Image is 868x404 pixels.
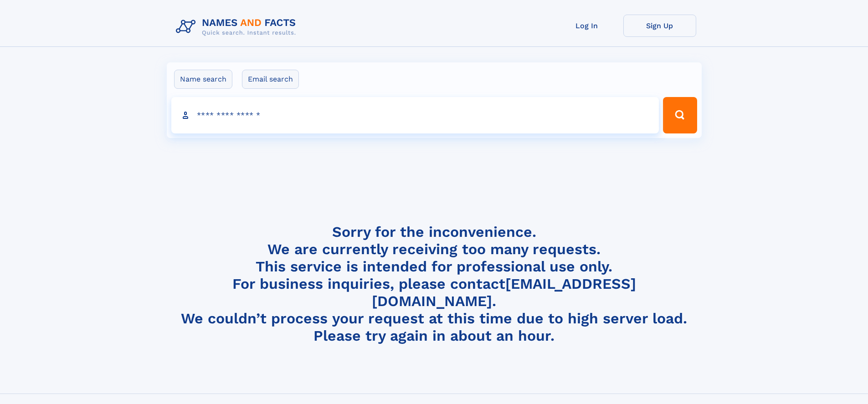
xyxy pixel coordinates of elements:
[550,15,623,37] a: Log In
[663,97,697,133] button: Search Button
[623,15,696,37] a: Sign Up
[172,223,696,345] h4: Sorry for the inconvenience. We are currently receiving too many requests. This service is intend...
[242,70,299,89] label: Email search
[372,275,636,310] a: [EMAIL_ADDRESS][DOMAIN_NAME]
[174,70,232,89] label: Name search
[171,97,659,133] input: search input
[172,15,303,39] img: Logo Names and Facts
